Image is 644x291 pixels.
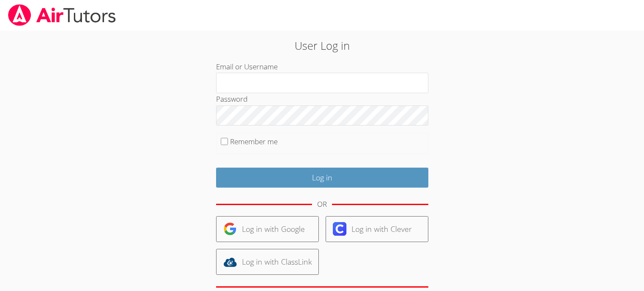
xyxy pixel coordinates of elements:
img: classlink-logo-d6bb404cc1216ec64c9a2012d9dc4662098be43eaf13dc465df04b49fa7ab582.svg [223,255,237,269]
a: Log in with Google [216,216,319,242]
a: Log in with Clever [326,216,428,242]
label: Password [216,94,247,104]
img: airtutors_banner-c4298cdbf04f3fff15de1276eac7730deb9818008684d7c2e4769d2f7ddbe033.png [7,4,117,26]
h2: User Log in [148,37,496,54]
input: Log in [216,168,428,188]
div: OR [317,198,327,211]
label: Remember me [230,137,278,146]
img: clever-logo-6eab21bc6e7a338710f1a6ff85c0baf02591cd810cc4098c63d3a4b26e2feb20.svg [333,222,346,236]
img: google-logo-50288ca7cdecda66e5e0955fdab243c47b7ad437acaf1139b6f446037453330a.svg [223,222,237,236]
label: Email or Username [216,62,278,71]
a: Log in with ClassLink [216,249,319,275]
